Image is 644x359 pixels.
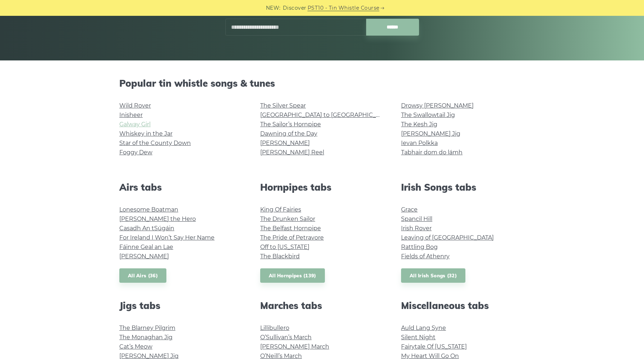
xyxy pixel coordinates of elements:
[119,225,174,232] a: Casadh An tSúgáin
[401,225,432,232] a: Irish Rover
[401,102,474,109] a: Drowsy [PERSON_NAME]
[260,234,324,241] a: The Pride of Petravore
[260,215,315,222] a: The Drunken Sailor
[260,334,312,341] a: O’Sullivan’s March
[401,130,460,137] a: [PERSON_NAME] Jig
[119,112,143,118] a: Inisheer
[119,253,169,260] a: [PERSON_NAME]
[260,206,301,213] a: King Of Fairies
[119,102,151,109] a: Wild Rover
[401,206,418,213] a: Grace
[260,324,289,331] a: Lillibullero
[401,343,467,350] a: Fairytale Of [US_STATE]
[119,149,152,156] a: Foggy Dew
[119,300,243,311] h2: Jigs tabs
[401,112,455,118] a: The Swallowtail Jig
[260,225,321,232] a: The Belfast Hornpipe
[119,334,172,341] a: The Monaghan Jig
[401,140,438,146] a: Ievan Polkka
[119,130,172,137] a: Whiskey in the Jar
[260,343,329,350] a: [PERSON_NAME] March
[260,112,393,118] a: [GEOGRAPHIC_DATA] to [GEOGRAPHIC_DATA]
[401,149,463,156] a: Tabhair dom do lámh
[283,4,307,12] span: Discover
[260,130,317,137] a: Dawning of the Day
[260,300,384,311] h2: Marches tabs
[260,244,309,250] a: Off to [US_STATE]
[119,140,191,146] a: Star of the County Down
[119,78,525,89] h2: Popular tin whistle songs & tunes
[119,182,243,193] h2: Airs tabs
[119,324,175,331] a: The Blarney Pilgrim
[401,300,525,311] h2: Miscellaneous tabs
[119,268,166,283] a: All Airs (36)
[401,268,465,283] a: All Irish Songs (32)
[401,334,436,341] a: Silent Night
[260,102,306,109] a: The Silver Spear
[401,234,494,241] a: Leaving of [GEOGRAPHIC_DATA]
[308,4,379,12] a: PST10 - Tin Whistle Course
[260,140,310,146] a: [PERSON_NAME]
[119,244,173,250] a: Fáinne Geal an Lae
[401,244,438,250] a: Rattling Bog
[401,121,437,128] a: The Kesh Jig
[119,121,151,128] a: Galway Girl
[119,234,215,241] a: For Ireland I Won’t Say Her Name
[260,182,384,193] h2: Hornpipes tabs
[401,253,450,260] a: Fields of Athenry
[260,253,300,260] a: The Blackbird
[401,324,446,331] a: Auld Lang Syne
[119,206,178,213] a: Lonesome Boatman
[401,182,525,193] h2: Irish Songs tabs
[260,149,324,156] a: [PERSON_NAME] Reel
[119,343,152,350] a: Cat’s Meow
[260,268,325,283] a: All Hornpipes (139)
[119,215,196,222] a: [PERSON_NAME] the Hero
[266,4,281,12] span: NEW:
[260,121,321,128] a: The Sailor’s Hornpipe
[401,215,432,222] a: Spancil Hill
